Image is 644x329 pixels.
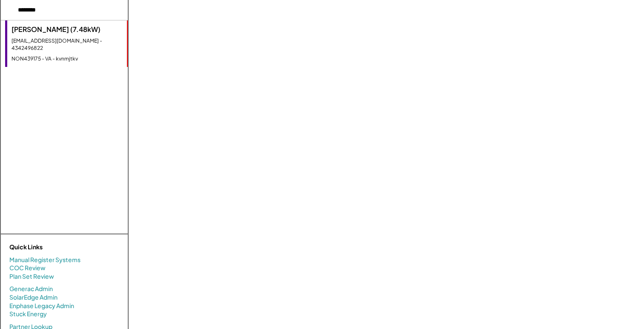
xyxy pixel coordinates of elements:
[9,243,95,251] div: Quick Links
[9,264,46,272] a: COC Review
[9,293,57,302] a: SolarEdge Admin
[9,310,47,318] a: Stuck Energy
[11,55,123,63] div: NON439175 - VA - kvnmjtkv
[9,285,53,293] a: Generac Admin
[11,25,123,34] div: [PERSON_NAME] (7.48kW)
[9,302,74,310] a: Enphase Legacy Admin
[9,256,80,264] a: Manual Register Systems
[9,272,54,281] a: Plan Set Review
[11,38,123,52] div: [EMAIL_ADDRESS][DOMAIN_NAME] - 4342496822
